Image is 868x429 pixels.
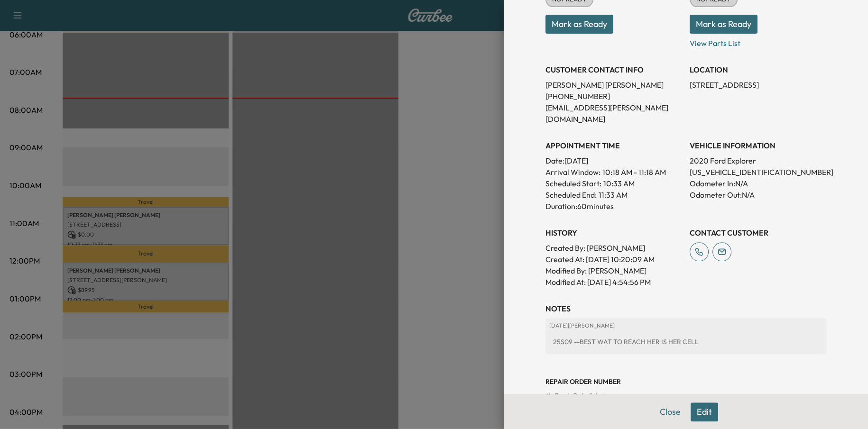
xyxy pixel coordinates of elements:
h3: APPOINTMENT TIME [545,140,682,151]
h3: CONTACT CUSTOMER [690,227,826,238]
p: 11:33 AM [599,189,628,201]
h3: CUSTOMER CONTACT INFO [545,64,682,75]
h3: Repair Order number [545,377,826,386]
div: 25S09 --BEST WAT TO REACH HER IS HER CELL [549,333,822,350]
p: [US_VEHICLE_IDENTIFICATION_NUMBER] [690,166,826,178]
p: Odometer Out: N/A [690,189,826,201]
button: Close [654,402,687,421]
p: Created At : [DATE] 10:20:09 AM [545,254,682,265]
p: [DATE] | [PERSON_NAME] [549,322,822,329]
p: Scheduled End: [545,189,597,201]
span: No Repair Order linked [545,392,604,399]
p: Arrival Window: [545,166,682,178]
p: Modified By : [PERSON_NAME] [545,265,682,276]
h3: History [545,227,682,238]
h3: VEHICLE INFORMATION [690,140,826,151]
h3: LOCATION [690,64,826,75]
p: View Parts List [690,34,826,49]
button: Mark as Ready [545,15,613,34]
p: Created By : [PERSON_NAME] [545,242,682,254]
p: Odometer In: N/A [690,178,826,189]
p: [STREET_ADDRESS] [690,79,826,91]
button: Edit [691,402,718,421]
button: Mark as Ready [690,15,757,34]
span: 10:18 AM - 11:18 AM [602,166,666,178]
p: Modified At : [DATE] 4:54:56 PM [545,276,682,288]
p: 10:33 AM [603,178,635,189]
p: Scheduled Start: [545,178,601,189]
p: [PHONE_NUMBER] [545,91,682,102]
p: Duration: 60 minutes [545,201,682,212]
h3: NOTES [545,303,826,314]
p: [EMAIL_ADDRESS][PERSON_NAME][DOMAIN_NAME] [545,102,682,125]
p: [PERSON_NAME] [PERSON_NAME] [545,79,682,91]
p: 2020 Ford Explorer [690,155,826,166]
p: Date: [DATE] [545,155,682,166]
